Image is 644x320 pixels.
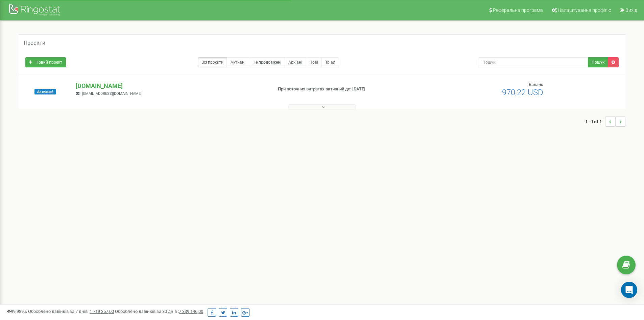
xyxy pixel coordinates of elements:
[90,309,114,314] u: 1 719 357,00
[558,7,611,13] span: Налаштування профілю
[621,282,637,298] div: Open Intercom Messenger
[585,110,625,133] nav: ...
[529,82,543,87] span: Баланс
[478,57,588,67] input: Пошук
[285,57,306,67] a: Архівні
[25,57,66,67] a: Новий проєкт
[493,7,543,13] span: Реферальна програма
[625,7,637,13] span: Вихід
[588,57,608,67] button: Пошук
[227,57,249,67] a: Активні
[502,88,543,97] span: 970,22 USD
[306,57,322,67] a: Нові
[28,309,114,314] span: Оброблено дзвінків за 7 днів :
[115,309,203,314] span: Оброблено дзвінків за 30 днів :
[249,57,285,67] a: Не продовжені
[76,82,267,90] p: [DOMAIN_NAME]
[278,86,419,92] p: При поточних витратах активний до: [DATE]
[34,89,56,94] span: Активний
[198,57,227,67] a: Всі проєкти
[179,309,203,314] u: 7 339 146,00
[7,309,27,314] span: 99,989%
[24,40,45,46] h5: Проєкти
[321,57,339,67] a: Тріал
[585,116,605,127] span: 1 - 1 of 1
[82,91,142,96] span: [EMAIL_ADDRESS][DOMAIN_NAME]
